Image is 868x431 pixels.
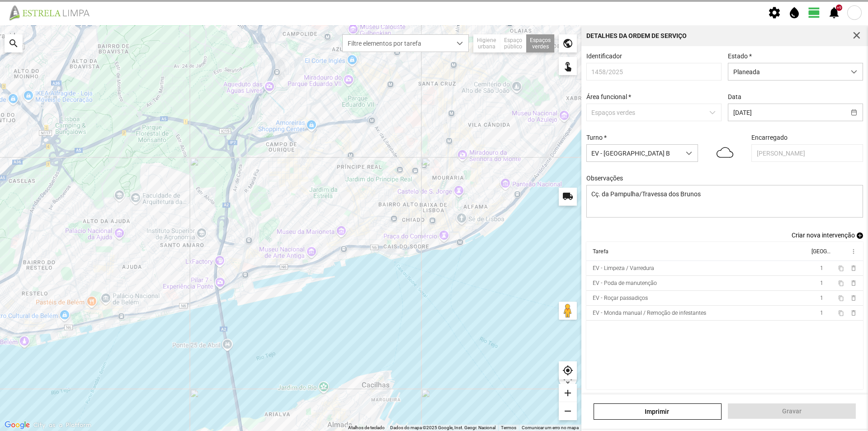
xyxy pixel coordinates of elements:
div: Detalhes da Ordem de Serviço [586,33,687,39]
a: Comunicar um erro no mapa [522,425,579,430]
span: Filtre elementos por tarefa [343,35,451,52]
button: Atalhos de teclado [348,425,385,431]
div: Espaço público [500,34,526,52]
label: Turno * [586,134,607,141]
span: 1 [820,310,823,316]
span: Gravar [733,407,851,415]
img: Google [2,419,32,431]
div: Espaços verdes [526,34,554,52]
label: Estado * [728,52,752,60]
div: touch_app [559,57,577,75]
a: Termos (abre num novo separador) [501,425,516,430]
label: Observações [586,175,623,182]
div: EV - Monda manual / Remoção de infestantes [593,310,706,316]
div: Higiene urbana [473,34,500,52]
span: notifications [827,6,841,19]
div: local_shipping [559,188,577,206]
button: content_copy [838,294,845,302]
div: public [559,34,577,52]
span: delete_outline [849,294,857,302]
span: view_day [807,6,821,19]
div: my_location [559,361,577,379]
img: file [6,5,99,21]
label: Área funcional * [586,93,631,100]
span: add [857,232,863,239]
span: EV - [GEOGRAPHIC_DATA] B [587,145,680,161]
div: EV - Limpeza / Varredura [593,265,654,271]
button: content_copy [838,309,845,317]
label: Data [728,93,741,100]
div: EV - Poda de manutenção [593,280,657,286]
span: content_copy [838,310,844,316]
div: EV - Roçar passadiços [593,295,648,301]
span: 1 [820,280,823,286]
span: Criar nova intervenção [792,232,855,239]
div: add [559,384,577,402]
div: +9 [836,5,842,11]
div: Tarefa [593,248,609,255]
span: settings [768,6,781,19]
div: dropdown trigger [845,63,863,80]
span: content_copy [838,265,844,271]
button: content_copy [838,265,845,272]
span: Planeada [728,63,845,80]
span: water_drop [788,6,801,19]
label: Identificador [586,52,622,60]
button: content_copy [838,279,845,287]
img: 04d.svg [717,143,733,162]
span: 1 [820,265,823,271]
span: content_copy [838,295,844,301]
span: Dados do mapa ©2025 Google, Inst. Geogr. Nacional [390,425,495,430]
span: content_copy [838,280,844,286]
span: delete_outline [849,279,857,287]
span: delete_outline [849,265,857,272]
button: Gravar [728,403,856,419]
label: Encarregado [751,134,788,141]
div: dropdown trigger [451,35,469,52]
span: delete_outline [849,309,857,317]
span: 1 [820,295,823,301]
button: Arraste o Pegman para o mapa para abrir o Street View [559,302,577,320]
div: [GEOGRAPHIC_DATA] [811,248,830,255]
div: dropdown trigger [680,145,698,161]
div: search [5,34,23,52]
a: Abrir esta área no Google Maps (abre uma nova janela) [2,419,32,431]
a: Imprimir [594,403,722,420]
span: more_vert [849,248,857,255]
div: remove [559,402,577,420]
